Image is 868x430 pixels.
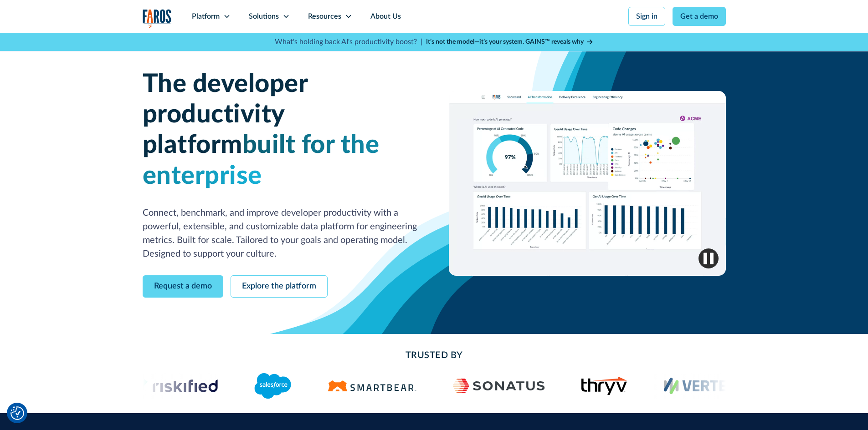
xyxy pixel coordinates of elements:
img: Thryv's logo [581,377,627,395]
div: Solutions [249,11,279,22]
strong: It’s not the model—it’s your system. GAINS™ reveals why [426,39,584,45]
a: Explore the platform [231,275,328,298]
a: home [143,9,172,28]
img: Pause video [699,248,719,268]
h1: The developer productivity platform [143,69,420,192]
a: Get a demo [673,7,726,26]
button: Cookie Settings [10,406,24,420]
p: What's holding back AI's productivity boost? | [275,36,422,47]
img: Logo of the CRM platform Salesforce. [254,373,291,399]
img: Revisit consent button [10,406,24,420]
a: Request a demo [143,275,223,298]
div: Resources [308,11,341,22]
span: built for the enterprise [143,132,380,188]
a: Sign in [628,7,665,26]
img: Logo of the analytics and reporting company Faros. [143,9,172,28]
img: Sonatus Logo [453,379,545,393]
div: Platform [192,11,220,22]
img: Logo of the software testing platform SmartBear. [328,380,416,391]
p: Connect, benchmark, and improve developer productivity with a powerful, extensible, and customiza... [143,206,420,261]
a: It’s not the model—it’s your system. GAINS™ reveals why [426,37,594,47]
img: Logo of the risk management platform Riskified. [128,379,218,393]
h2: Trusted By [216,349,653,362]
